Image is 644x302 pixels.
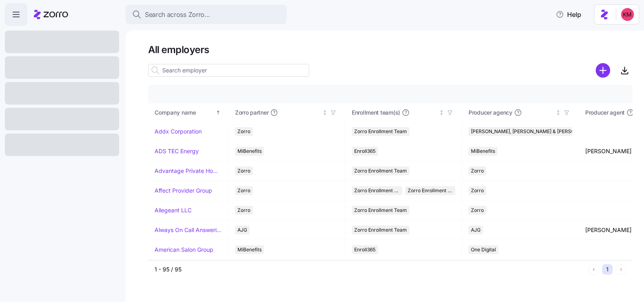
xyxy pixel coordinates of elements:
span: Zorro [237,127,250,136]
span: AJG [237,226,247,234]
th: Zorro partnerNot sorted [229,103,345,122]
span: Search across Zorro... [145,10,210,20]
span: MiBenefits [237,245,262,254]
span: Enroll365 [354,147,376,156]
span: Zorro [237,206,250,215]
span: Enroll365 [354,245,376,254]
span: Zorro [471,186,484,195]
input: Search employer [148,64,309,77]
th: Enrollment team(s)Not sorted [345,103,462,122]
th: Producer agencyNot sorted [462,103,579,122]
span: Zorro [237,166,250,175]
span: Producer agent [585,109,625,117]
span: MiBenefits [237,147,262,156]
div: Not sorted [322,110,328,115]
span: MiBenefits [471,147,495,156]
span: Zorro [471,166,484,175]
span: Zorro [237,186,250,195]
span: Zorro [471,206,484,215]
div: Not sorted [555,110,561,115]
a: ADS TEC Energy [155,147,199,155]
div: Not sorted [439,110,444,115]
span: Zorro Enrollment Experts [408,186,453,195]
span: Enrollment team(s) [352,109,400,117]
a: American Salon Group [155,246,213,254]
span: Zorro Enrollment Team [354,186,400,195]
span: Zorro Enrollment Team [354,206,407,215]
span: Zorro Enrollment Team [354,226,407,234]
a: Advantage Private Home Care [155,167,222,175]
img: 8fbd33f679504da1795a6676107ffb9e [621,8,634,21]
button: Next page [616,264,626,275]
button: Help [549,6,588,23]
div: Sorted ascending [215,110,221,115]
svg: add icon [596,63,610,78]
button: 1 [602,264,613,275]
a: Affect Provider Group [155,187,212,195]
span: [PERSON_NAME], [PERSON_NAME] & [PERSON_NAME] [471,127,596,136]
div: 1 - 95 / 95 [155,265,585,273]
h1: All employers [148,43,633,56]
span: Zorro Enrollment Team [354,127,407,136]
button: Previous page [588,264,599,275]
a: Allegeant LLC [155,206,192,214]
a: Addx Corporation [155,127,202,136]
div: Company name [155,108,214,117]
span: Producer agency [469,109,512,117]
span: Help [556,10,581,19]
span: AJG [471,226,481,234]
span: Zorro partner [235,109,268,117]
span: One Digital [471,245,496,254]
button: Search across Zorro... [126,5,287,24]
th: Company nameSorted ascending [148,103,229,122]
a: Always On Call Answering Service [155,226,222,234]
span: Zorro Enrollment Team [354,166,407,175]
